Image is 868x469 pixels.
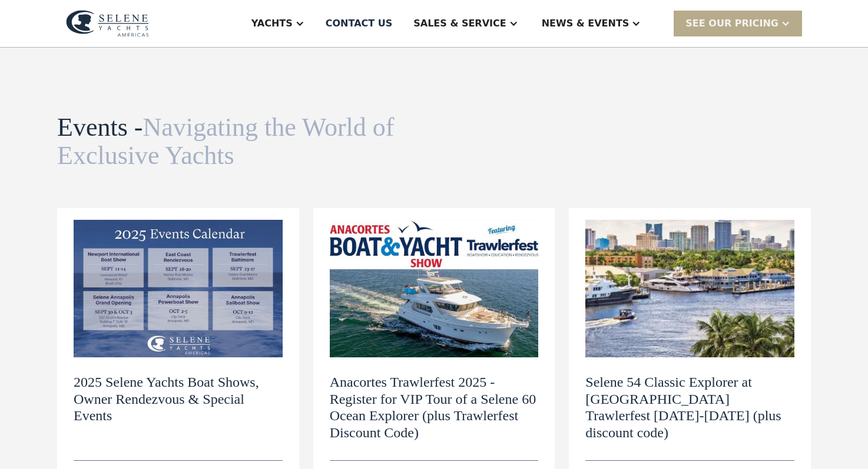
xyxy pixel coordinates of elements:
[330,374,539,441] h2: Anacortes Trawlerfest 2025 - Register for VIP Tour of a Selene 60 Ocean Explorer (plus Trawlerfes...
[326,16,393,31] div: Contact US
[674,11,802,36] div: SEE Our Pricing
[66,10,149,37] img: logo
[685,16,778,31] div: SEE Our Pricing
[542,16,630,31] div: News & EVENTS
[413,16,506,31] div: Sales & Service
[251,16,293,31] div: Yachts
[57,113,397,170] h1: Events -
[57,113,394,170] span: Navigating the World of Exclusive Yachts
[74,374,283,424] h2: 2025 Selene Yachts Boat Shows, Owner Rendezvous & Special Events
[585,374,794,441] h2: Selene 54 Classic Explorer at [GEOGRAPHIC_DATA] Trawlerfest [DATE]-[DATE] (plus discount code)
